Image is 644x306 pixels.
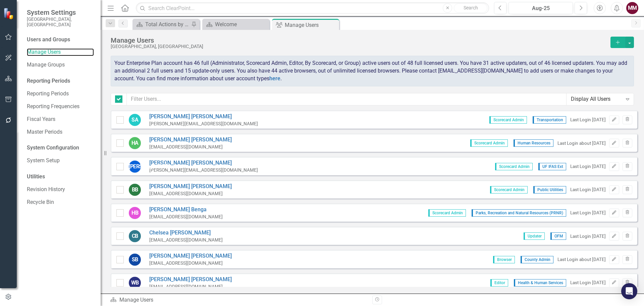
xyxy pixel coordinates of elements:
[149,159,258,167] a: [PERSON_NAME] [PERSON_NAME]
[464,5,478,10] span: Search
[129,207,141,219] div: HB
[149,144,232,150] div: [EMAIL_ADDRESS][DOMAIN_NAME]
[110,296,367,304] div: Manage Users
[111,44,607,49] div: [GEOGRAPHIC_DATA], [GEOGRAPHIC_DATA]
[570,117,606,123] div: Last Login [DATE]
[149,183,232,190] a: [PERSON_NAME] [PERSON_NAME]
[285,21,337,29] div: Manage Users
[27,16,94,28] small: [GEOGRAPHIC_DATA], [GEOGRAPHIC_DATA]
[129,184,141,196] div: BB
[3,8,15,19] img: ClearPoint Strategy
[570,163,606,170] div: Last Login [DATE]
[570,233,606,239] div: Last Login [DATE]
[204,20,268,29] a: Welcome
[495,163,533,170] span: Scorecard Admin
[470,139,508,147] span: Scorecard Admin
[27,186,94,193] a: Revision History
[149,283,232,290] div: [EMAIL_ADDRESS][DOMAIN_NAME]
[149,214,223,220] div: [EMAIL_ADDRESS][DOMAIN_NAME]
[126,93,567,105] input: Filter Users...
[472,209,566,217] span: Parks, Recreation and Natural Resources (PRNR)
[149,276,232,283] a: [PERSON_NAME] [PERSON_NAME]
[111,37,607,44] div: Manage Users
[557,256,606,263] div: Last Login about [DATE]
[571,95,622,103] div: Display All Users
[27,8,94,16] span: System Settings
[27,157,94,165] a: System Setup
[27,77,94,85] div: Reporting Periods
[570,210,606,216] div: Last Login [DATE]
[129,137,141,149] div: HA
[626,2,638,14] button: MM
[149,136,232,144] a: [PERSON_NAME] [PERSON_NAME]
[514,139,553,147] span: Human Resources
[27,128,94,136] a: Master Periods
[149,252,232,260] a: [PERSON_NAME] [PERSON_NAME]
[621,283,637,299] div: Open Intercom Messenger
[489,116,527,124] span: Scorecard Admin
[149,229,223,237] a: Chelsea [PERSON_NAME]
[149,237,223,243] div: [EMAIL_ADDRESS][DOMAIN_NAME]
[145,20,190,29] div: Total Actions by Type
[149,121,258,127] div: [PERSON_NAME][EMAIL_ADDRESS][DOMAIN_NAME]
[27,36,94,44] div: Users and Groups
[511,4,571,12] div: Aug-25
[454,3,487,13] button: Search
[514,279,566,287] span: Health & Human Services
[538,163,566,170] span: UF IFAS Ext
[149,113,258,121] a: [PERSON_NAME] [PERSON_NAME]
[27,48,94,56] a: Manage Users
[27,173,94,181] div: Utilities
[27,103,94,111] a: Reporting Frequencies
[490,279,508,287] span: Editor
[27,144,94,152] div: System Configuration
[149,167,258,173] div: [PERSON_NAME][EMAIL_ADDRESS][DOMAIN_NAME]
[136,2,489,14] input: Search ClearPoint...
[149,206,223,214] a: [PERSON_NAME] Benga
[521,256,553,263] span: County Admin
[215,20,268,29] div: Welcome
[27,116,94,123] a: Fiscal Years
[129,277,141,289] div: WB
[129,114,141,126] div: SA
[493,256,515,263] span: Browser
[508,2,573,14] button: Aug-25
[129,161,141,173] div: [PERSON_NAME]
[533,186,566,193] span: Public Utilities
[428,209,466,217] span: Scorecard Admin
[27,199,94,206] a: Recycle Bin
[490,186,528,193] span: Scorecard Admin
[27,61,94,69] a: Manage Groups
[570,279,606,286] div: Last Login [DATE]
[269,75,280,82] a: here
[129,230,141,242] div: CB
[557,140,606,146] div: Last Login about [DATE]
[524,232,545,240] span: Updater
[533,116,566,124] span: Transportation
[129,254,141,266] div: SB
[550,232,566,240] span: OFM
[149,260,232,266] div: [EMAIL_ADDRESS][DOMAIN_NAME]
[134,20,190,29] a: Total Actions by Type
[27,90,94,98] a: Reporting Periods
[570,186,606,193] div: Last Login [DATE]
[114,60,627,82] span: Your Enterprise Plan account has 46 full (Administrator, Scorecard Admin, Editor, By Scorecard, o...
[149,190,232,197] div: [EMAIL_ADDRESS][DOMAIN_NAME]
